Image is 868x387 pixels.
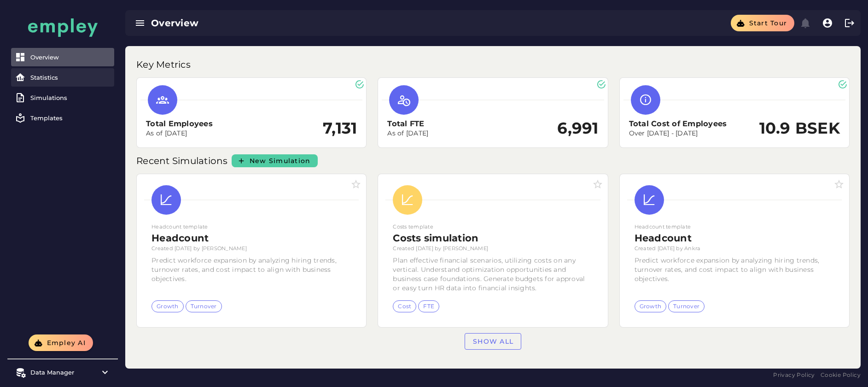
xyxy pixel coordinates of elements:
[136,153,230,168] p: Recent Simulations
[30,53,111,61] div: Overview
[46,339,86,347] span: Empley AI
[731,15,794,31] button: Start tour
[146,118,213,129] h3: Total Employees
[11,88,114,107] a: Simulations
[249,157,311,165] span: New Simulation
[773,370,815,380] a: Privacy Policy
[323,119,357,138] h2: 7,131
[30,94,111,101] div: Simulations
[387,129,428,138] p: As of [DATE]
[821,370,861,380] a: Cookie Policy
[30,369,95,376] div: Data Manager
[29,334,93,351] button: Empley AI
[465,333,521,350] a: Show all
[11,68,114,87] a: Statistics
[232,154,318,167] a: New Simulation
[136,57,192,72] p: Key Metrics
[30,74,111,81] div: Statistics
[629,129,727,138] p: Over [DATE] - [DATE]
[146,129,213,138] p: As of [DATE]
[11,109,114,127] a: Templates
[629,118,727,129] h3: Total Cost of Employees
[759,119,840,138] h2: 10.9 BSEK
[472,337,513,346] span: Show all
[748,19,787,27] span: Start tour
[387,118,428,129] h3: Total FTE
[30,114,111,122] div: Templates
[151,17,441,29] div: Overview
[557,119,598,138] h2: 6,991
[11,48,114,66] a: Overview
